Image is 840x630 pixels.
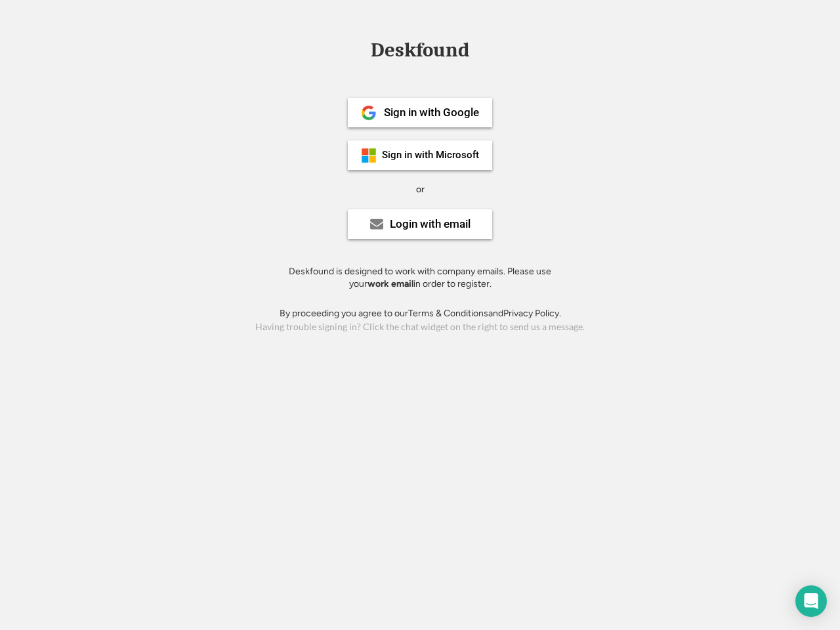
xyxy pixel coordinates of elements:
img: 1024px-Google__G__Logo.svg.png [361,105,377,121]
div: Deskfound [364,40,476,60]
img: ms-symbollockup_mssymbol_19.png [361,148,377,163]
div: By proceeding you agree to our and [280,307,561,320]
a: Privacy Policy. [503,308,561,319]
div: Open Intercom Messenger [795,585,827,617]
div: Login with email [390,219,471,230]
strong: work email [367,278,413,289]
div: Deskfound is designed to work with company emails. Please use your in order to register. [272,265,568,291]
div: Sign in with Microsoft [382,150,479,160]
a: Terms & Conditions [408,308,488,319]
div: or [416,183,425,196]
div: Sign in with Google [384,107,479,118]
